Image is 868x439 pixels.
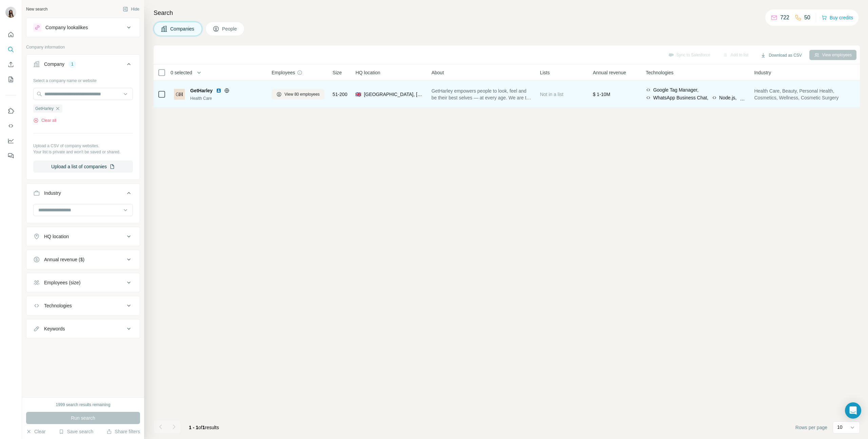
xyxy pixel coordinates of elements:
span: Not in a list [540,92,563,97]
span: Annual revenue [593,69,626,76]
button: Technologies [26,298,140,314]
button: Share filters [106,428,140,435]
span: Companies [170,25,195,32]
span: Health Care, Beauty, Personal Health, Cosmetics, Wellness, Cosmetic Surgery [754,88,854,101]
span: About [431,69,444,76]
span: Node.js, [719,94,736,101]
p: 722 [780,14,789,22]
span: GetHarley [190,87,213,94]
span: of [198,425,202,430]
span: GetHarley [35,106,54,112]
div: Company [44,61,64,68]
button: Feedback [5,150,16,162]
button: My lists [5,73,16,85]
div: Company lookalikes [45,24,88,31]
button: Dashboard [5,135,16,147]
span: $ 1-10M [593,92,610,97]
span: Employees [272,69,295,76]
button: Clear [26,428,45,435]
h4: Search [154,8,860,18]
button: Company1 [26,56,140,75]
div: New search [26,6,47,12]
button: Enrich CSV [5,58,16,71]
span: 51-200 [333,91,348,98]
div: Industry [44,190,61,196]
button: Hide [118,4,144,14]
div: Health Care [190,95,263,101]
span: 🇬🇧 [355,91,361,98]
button: Buy credits [822,13,853,22]
button: View 80 employees [272,89,324,99]
button: Search [5,43,16,56]
div: Annual revenue ($) [44,256,84,263]
button: Upload a list of companies [33,160,133,173]
span: Size [333,69,342,76]
button: Company lookalikes [26,19,140,36]
div: 1 [68,61,76,67]
span: results [189,425,219,430]
span: View 80 employees [284,91,320,97]
span: WhatsApp Business Chat, [653,94,708,101]
div: 1999 search results remaining [56,402,111,408]
p: Company information [26,44,140,50]
span: Google Tag Manager, [653,87,698,93]
div: Keywords [44,325,65,332]
div: HQ location [44,233,69,240]
span: 1 - 1 [189,425,198,430]
div: Technologies [44,302,72,309]
button: Use Surfe API [5,120,16,132]
span: [GEOGRAPHIC_DATA], [GEOGRAPHIC_DATA], [GEOGRAPHIC_DATA] [364,91,423,98]
button: HQ location [26,228,140,245]
span: Industry [754,69,771,76]
span: 0 selected [171,69,192,76]
button: Annual revenue ($) [26,251,140,268]
span: People [222,25,238,32]
div: Open Intercom Messenger [845,402,861,419]
img: Avatar [5,7,16,18]
button: Keywords [26,321,140,337]
button: Quick start [5,28,16,41]
button: Save search [59,428,93,435]
span: GetHarley empowers people to look, feel and be their best selves — at every age. We are the first... [431,88,532,101]
span: HQ location [355,69,380,76]
button: Employees (size) [26,274,140,291]
span: Technologies [646,69,673,76]
div: Employees (size) [44,279,80,286]
button: Industry [26,185,140,204]
div: Select a company name or website [33,75,133,84]
span: 1 [202,425,205,430]
p: 10 [837,424,843,431]
span: Lists [540,69,550,76]
button: Download as CSV [756,50,806,60]
button: Clear all [33,117,56,123]
p: Your list is private and won't be saved or shared. [33,149,133,155]
p: Upload a CSV of company websites. [33,143,133,149]
img: LinkedIn logo [216,88,221,93]
span: Rows per page [795,424,827,431]
p: 50 [804,14,810,22]
img: Logo of GetHarley [174,89,185,100]
button: Use Surfe on LinkedIn [5,105,16,117]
